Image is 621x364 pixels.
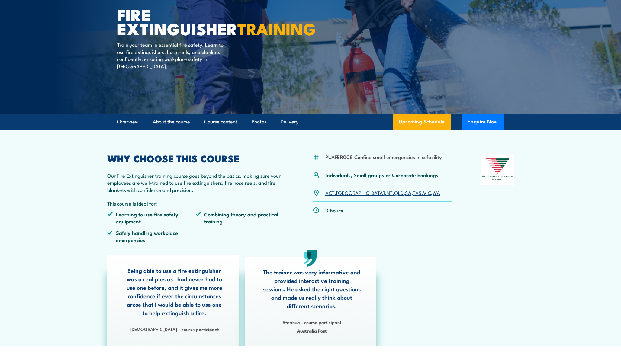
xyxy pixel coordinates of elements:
strong: [DEMOGRAPHIC_DATA] - course participant [130,326,219,332]
a: SA [405,189,411,196]
a: NT [386,189,393,196]
p: Individuals, Small groups or Corporate bookings [325,171,438,178]
strong: TRAINING [237,16,316,41]
a: TAS [413,189,422,196]
a: Upcoming Schedule [393,114,451,130]
p: Our Fire Extinguisher training course goes beyond the basics, making sure your employees are well... [107,172,284,193]
a: ACT [325,189,335,196]
p: 3 hours [325,207,343,214]
a: QLD [394,189,404,196]
a: Overview [117,114,139,130]
a: WA [433,189,440,196]
a: Course content [204,114,237,130]
h2: WHY CHOOSE THIS COURSE [107,154,284,162]
a: [GEOGRAPHIC_DATA] [336,189,385,196]
p: The trainer was very informative and provided interactive training sessions. He asked the right q... [262,268,361,310]
p: Being able to use a fire extinguisher was a real plus as I had never had to use one before, and i... [125,266,224,317]
h1: Fire Extinguisher [117,7,266,35]
li: Safely handling workplace emergencies [107,229,195,243]
span: Australia Post [262,327,361,334]
li: Learning to use fire safety equipment [107,211,195,225]
a: Delivery [281,114,298,130]
strong: Ataahua - course participant [282,319,341,325]
p: , , , , , , , [325,189,440,196]
li: Combining theory and practical training [195,211,284,225]
p: Train your team in essential fire safety. Learn to use fire extinguishers, hose reels, and blanke... [117,41,227,69]
a: About the course [153,114,190,130]
p: This course is ideal for: [107,200,284,207]
button: Enquire Now [462,114,504,130]
img: Nationally Recognised Training logo. [481,154,514,185]
a: VIC [423,189,431,196]
li: PUAFER008 Confine small emergencies in a facility [325,153,442,160]
a: Photos [252,114,266,130]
